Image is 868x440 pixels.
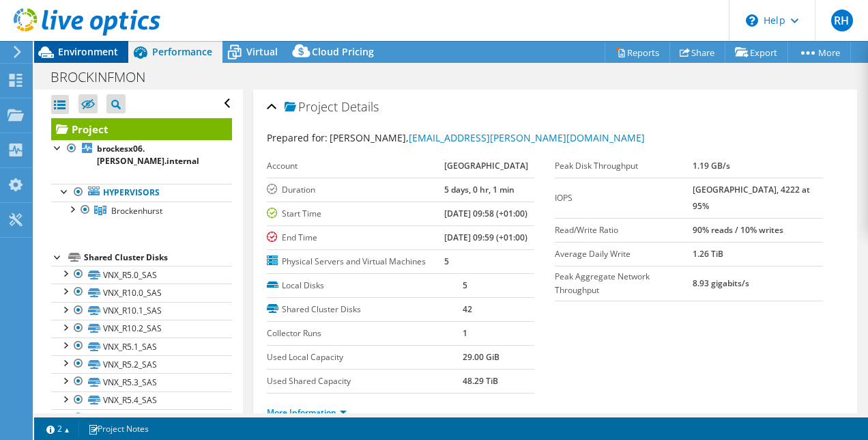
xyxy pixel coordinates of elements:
[693,160,730,171] b: 1.19 GB/s
[285,100,338,114] span: Project
[444,208,527,219] b: [DATE] 09:58 (+01:00)
[746,14,758,27] svg: \n
[463,327,467,339] b: 1
[605,42,670,63] a: Reports
[44,70,167,85] h1: BROCKINFMON
[444,232,527,243] b: [DATE] 09:59 (+01:00)
[444,184,515,195] b: 5 days, 0 hr, 1 min
[693,277,749,289] b: 8.93 gigabits/s
[267,327,463,340] label: Collector Runs
[111,205,162,217] span: Brockenhurst
[51,338,232,355] a: VNX_R5.1_SAS
[51,266,232,284] a: VNX_R5.0_SAS
[78,420,158,437] a: Project Notes
[152,45,212,58] span: Performance
[97,143,199,167] b: brockesx06.[PERSON_NAME].internal
[693,184,810,212] b: [GEOGRAPHIC_DATA], 4222 at 95%
[51,373,232,391] a: VNX_R5.3_SAS
[267,255,445,269] label: Physical Servers and Virtual Machines
[51,391,232,409] a: VNX_R5.4_SAS
[51,184,232,202] a: Hypervisors
[84,249,232,266] div: Shared Cluster Disks
[463,303,472,315] b: 42
[725,42,788,63] a: Export
[51,302,232,320] a: VNX_R10.1_SAS
[267,183,445,197] label: Duration
[669,42,725,63] a: Share
[330,131,645,144] span: [PERSON_NAME],
[51,284,232,301] a: VNX_R10.0_SAS
[555,223,693,237] label: Read/Write Ratio
[267,407,347,418] a: More Information
[267,303,463,316] label: Shared Cluster Disks
[51,140,232,170] a: brockesx06.[PERSON_NAME].internal
[693,248,723,260] b: 1.26 TiB
[51,355,232,373] a: VNX_R5.2_SAS
[463,279,467,291] b: 5
[787,42,851,63] a: More
[409,131,645,144] a: [EMAIL_ADDRESS][PERSON_NAME][DOMAIN_NAME]
[693,224,783,236] b: 90% reads / 10% writes
[267,279,463,292] label: Local Disks
[463,351,500,363] b: 29.00 GiB
[831,10,853,31] span: RH
[267,374,463,388] label: Used Shared Capacity
[37,420,79,437] a: 2
[51,320,232,338] a: VNX_R10.2_SAS
[312,45,374,58] span: Cloud Pricing
[267,207,445,221] label: Start Time
[267,159,445,173] label: Account
[267,131,328,144] label: Prepared for:
[444,160,528,171] b: [GEOGRAPHIC_DATA]
[267,231,445,245] label: End Time
[267,350,463,364] label: Used Local Capacity
[51,409,232,427] a: VNX_R5.5_SAS
[555,191,693,205] label: IOPS
[555,159,693,173] label: Peak Disk Throughput
[555,247,693,261] label: Average Daily Write
[246,45,278,58] span: Virtual
[58,45,118,58] span: Environment
[444,256,449,267] b: 5
[341,98,379,115] span: Details
[463,375,498,387] b: 48.29 TiB
[555,270,693,297] label: Peak Aggregate Network Throughput
[51,202,232,219] a: Brockenhurst
[51,118,232,140] a: Project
